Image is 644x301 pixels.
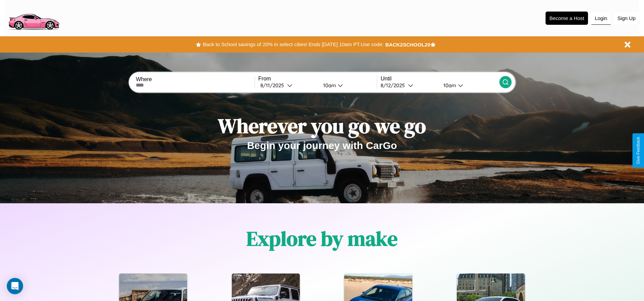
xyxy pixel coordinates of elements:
button: 8/11/2025 [258,82,318,89]
b: BACK2SCHOOL20 [385,42,430,48]
button: Become a Host [546,12,588,25]
label: Where [136,76,254,82]
img: logo [5,3,62,32]
button: Back to School savings of 20% in select cities! Ends [DATE] 10am PT.Use code: [201,40,385,49]
label: Until [381,76,499,82]
div: 10am [440,82,458,89]
div: 10am [320,82,338,89]
div: 8 / 11 / 2025 [260,82,287,89]
button: 10am [438,82,499,89]
h1: Explore by make [246,225,398,252]
button: Login [591,12,611,25]
div: 8 / 12 / 2025 [381,82,408,89]
button: Sign Up [614,12,639,24]
div: Open Intercom Messenger [7,278,23,294]
div: Give Feedback [636,137,641,164]
button: 10am [318,82,377,89]
label: From [258,76,377,82]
